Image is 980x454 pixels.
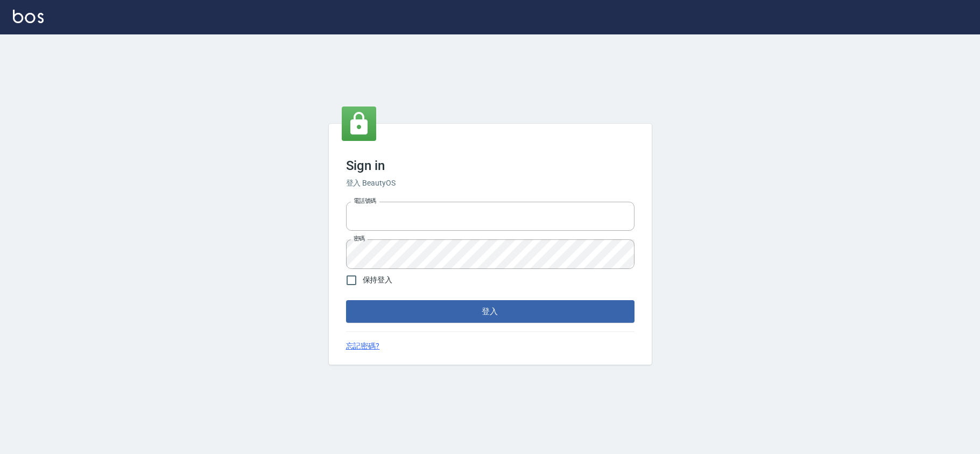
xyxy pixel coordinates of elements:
[13,10,44,23] img: Logo
[363,274,393,286] span: 保持登入
[346,300,634,323] button: 登入
[354,235,365,243] label: 密碼
[346,340,380,352] a: 忘記密碼?
[354,197,376,205] label: 電話號碼
[346,178,634,189] h6: 登入 BeautyOS
[346,158,634,173] h3: Sign in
